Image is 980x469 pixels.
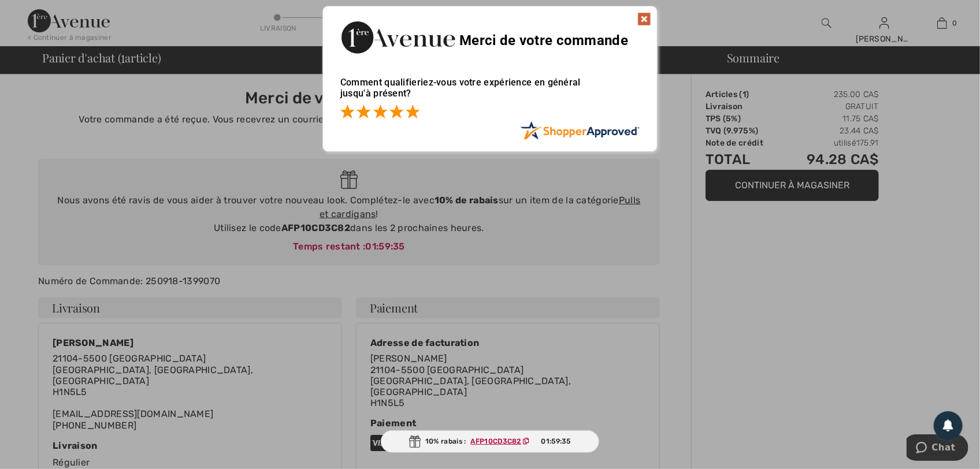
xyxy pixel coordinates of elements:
img: x [637,12,651,26]
img: Merci de votre commande [340,18,456,57]
img: Gift.svg [409,435,421,448]
ins: AFP10CD3C82 [471,437,521,445]
span: 01:59:35 [541,436,571,446]
div: Comment qualifieriez-vous votre expérience en général jusqu'à présent? [340,65,640,121]
span: Chat [25,8,49,18]
span: Merci de votre commande [459,32,628,49]
div: 10% rabais : [381,430,599,453]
